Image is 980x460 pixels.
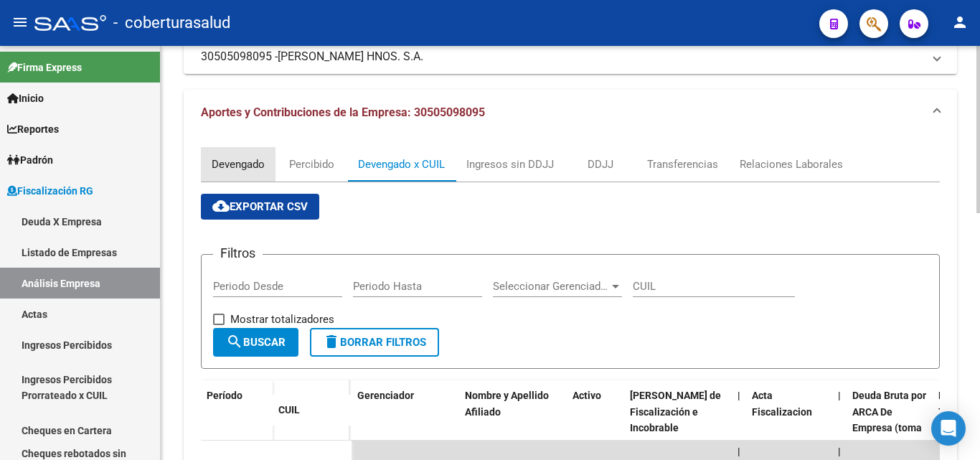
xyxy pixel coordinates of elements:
span: - coberturasalud [113,7,230,39]
div: Relaciones Laborales [740,156,843,172]
span: Aportes y Contribuciones de la Empresa: 30505098095 [201,105,485,119]
mat-icon: delete [323,333,340,350]
div: DDJJ [588,156,613,172]
span: Período [207,390,242,401]
datatable-header-cell: CUIL [273,395,352,426]
h3: Filtros [213,243,263,263]
span: Acta Fiscalizacion [752,390,812,418]
div: Percibido [289,156,334,172]
mat-icon: person [951,14,969,31]
span: Nombre y Apellido Afiliado [465,390,549,418]
mat-icon: menu [11,14,29,31]
mat-icon: search [226,333,243,350]
span: Inicio [7,90,44,106]
button: Exportar CSV [201,194,319,220]
span: Exportar CSV [212,200,308,213]
div: Devengado [212,156,265,172]
div: Transferencias [647,156,718,172]
span: Gerenciador [357,390,414,401]
span: CUIL [278,404,300,416]
span: Borrar Filtros [323,336,426,349]
div: Devengado x CUIL [358,156,445,172]
span: Buscar [226,336,286,349]
span: Activo [573,390,601,401]
div: Open Intercom Messenger [931,411,966,446]
mat-panel-title: 30505098095 - [201,49,923,65]
span: | [738,446,740,457]
button: Borrar Filtros [310,328,439,357]
span: | [838,446,841,457]
span: Reportes [7,121,59,137]
datatable-header-cell: Período [201,380,273,441]
span: Mostrar totalizadores [230,311,334,328]
mat-expansion-panel-header: Aportes y Contribuciones de la Empresa: 30505098095 [184,90,957,136]
div: Ingresos sin DDJJ [466,156,554,172]
mat-expansion-panel-header: 30505098095 -[PERSON_NAME] HNOS. S.A. [184,39,957,74]
span: | [838,390,841,401]
span: | [738,390,740,401]
button: Buscar [213,328,298,357]
mat-icon: cloud_download [212,197,230,215]
span: [PERSON_NAME] de Fiscalización e Incobrable [630,390,721,434]
span: Fiscalización RG [7,183,93,199]
span: [PERSON_NAME] HNOS. S.A. [278,49,423,65]
span: Padrón [7,152,53,168]
span: Firma Express [7,60,82,75]
span: Seleccionar Gerenciador [493,280,609,293]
